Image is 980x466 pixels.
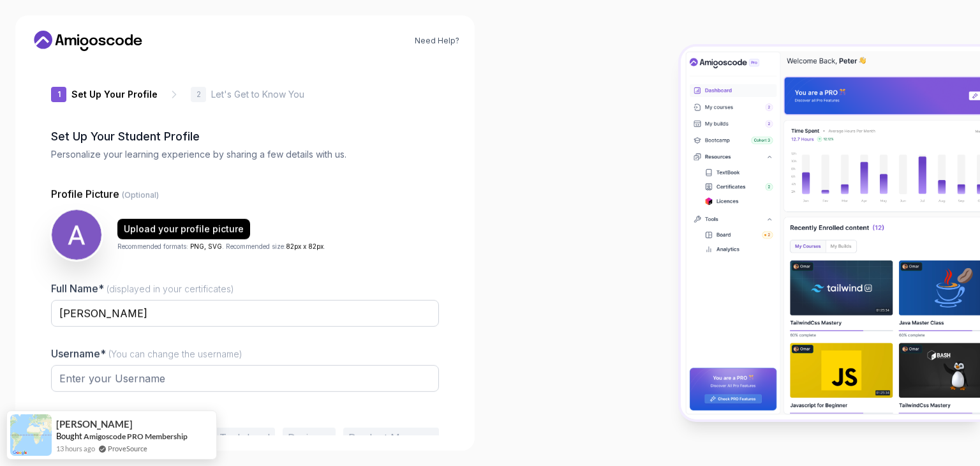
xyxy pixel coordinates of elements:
[117,241,325,251] p: Recommended formats: . Recommended size: .
[107,283,234,294] span: (displayed in your certificates)
[51,300,439,327] input: Enter your Full Name
[108,349,242,359] span: (You can change the username)
[117,218,250,239] button: Upload your profile picture
[52,210,101,260] img: user profile image
[343,428,439,448] button: Product Manager
[10,414,52,456] img: provesource social proof notification image
[71,88,158,101] p: Set Up Your Profile
[681,47,980,419] img: Amigoscode Dashboard
[283,428,336,448] button: Designer
[51,128,439,146] h2: Set Up Your Student Profile
[415,36,459,46] a: Need Help?
[56,443,95,454] span: 13 hours ago
[31,31,145,51] a: Home link
[108,443,147,454] a: ProveSource
[57,91,61,98] p: 1
[56,431,82,441] span: Bought
[51,365,439,392] input: Enter your Username
[51,411,439,424] p: Job Title*
[56,419,133,430] span: [PERSON_NAME]
[214,428,275,448] button: Tech Lead
[190,242,222,250] span: PNG, SVG
[122,190,159,200] span: (Optional)
[51,186,439,202] p: Profile Picture
[124,222,244,235] div: Upload your profile picture
[51,347,242,360] label: Username*
[51,282,234,295] label: Full Name*
[197,91,201,98] p: 2
[51,148,439,161] p: Personalize your learning experience by sharing a few details with us.
[84,432,188,441] a: Amigoscode PRO Membership
[211,88,304,101] p: Let's Get to Know You
[286,242,323,250] span: 82px x 82px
